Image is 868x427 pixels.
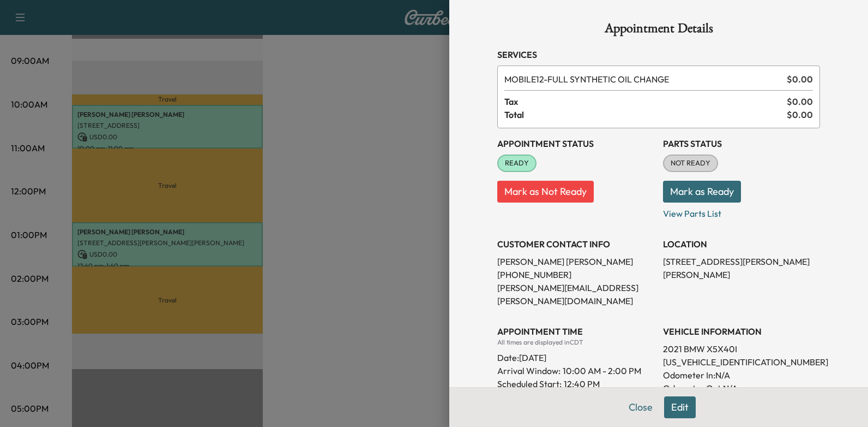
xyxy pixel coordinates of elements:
[663,355,820,369] p: [US_VEHICLE_IDENTIFICATION_NUMBER]
[664,158,717,169] span: NOT READY
[497,137,654,150] h3: Appointment Status
[663,342,820,355] p: 2021 BMW X5X40I
[622,396,660,418] button: Close
[663,203,820,220] p: View Parts List
[663,181,741,203] button: Mark as Ready
[504,95,787,108] span: Tax
[663,325,820,338] h3: VEHICLE INFORMATION
[497,22,820,39] h1: Appointment Details
[787,73,813,86] span: $ 0.00
[497,281,654,307] p: [PERSON_NAME][EMAIL_ADDRESS][PERSON_NAME][DOMAIN_NAME]
[564,377,600,390] p: 12:40 PM
[498,158,535,169] span: READY
[504,73,782,86] span: FULL SYNTHETIC OIL CHANGE
[497,48,820,61] h3: Services
[497,181,594,203] button: Mark as Not Ready
[787,108,813,121] span: $ 0.00
[497,255,654,268] p: [PERSON_NAME] [PERSON_NAME]
[663,255,820,281] p: [STREET_ADDRESS][PERSON_NAME][PERSON_NAME]
[663,137,820,150] h3: Parts Status
[497,325,654,338] h3: APPOINTMENT TIME
[563,364,641,377] span: 10:00 AM - 2:00 PM
[504,108,787,121] span: Total
[663,238,820,251] h3: LOCATION
[497,347,654,364] div: Date: [DATE]
[497,338,654,347] div: All times are displayed in CDT
[497,364,654,377] p: Arrival Window:
[497,377,562,390] p: Scheduled Start:
[664,396,696,418] button: Edit
[497,238,654,251] h3: CUSTOMER CONTACT INFO
[663,382,820,395] p: Odometer Out: N/A
[497,268,654,281] p: [PHONE_NUMBER]
[787,95,813,108] span: $ 0.00
[663,369,820,382] p: Odometer In: N/A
